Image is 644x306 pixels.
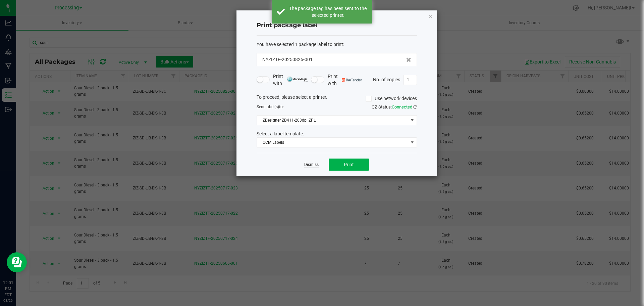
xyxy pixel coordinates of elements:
span: NYZIZTF-20250825-001 [262,56,313,63]
span: Print with [328,73,362,87]
iframe: Resource center [7,252,27,272]
a: Dismiss [304,162,319,168]
button: Print [329,159,369,171]
span: Connected [392,104,412,110]
div: Select a label template. [252,130,422,137]
span: OCM Labels [257,138,408,147]
span: Print with [273,73,308,87]
h4: Print package label [257,21,417,30]
img: bartender.png [342,78,362,82]
div: : [257,41,417,48]
span: label(s) [266,104,279,109]
label: Use network devices [366,95,417,102]
div: The package tag has been sent to the selected printer. [288,5,367,18]
span: QZ Status: [372,104,417,110]
div: To proceed, please select a printer. [252,94,422,104]
img: mark_magic_cybra.png [287,77,308,82]
span: No. of copies [373,77,400,82]
span: You have selected 1 package label to print [257,42,343,47]
span: Print [344,162,354,167]
span: Send to: [257,104,284,109]
span: ZDesigner ZD411-203dpi ZPL [257,116,408,125]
